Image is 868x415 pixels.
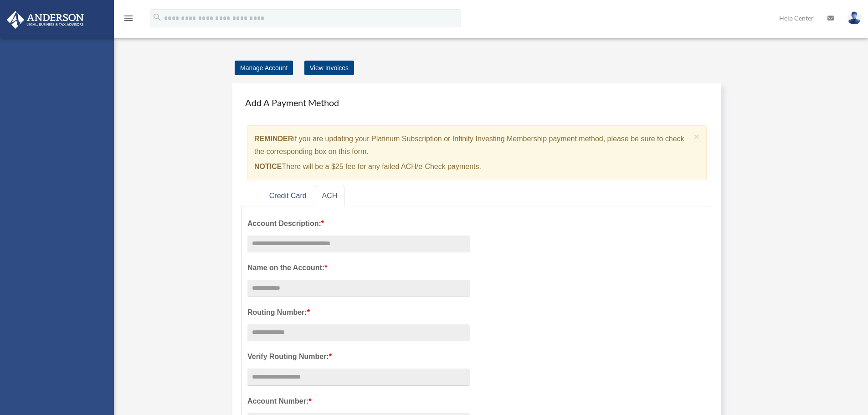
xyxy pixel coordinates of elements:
[247,350,470,363] label: Verify Routing Number:
[123,16,134,24] a: menu
[247,395,470,408] label: Account Number:
[4,11,87,29] img: Anderson Advisors Platinum Portal
[315,186,345,206] a: ACH
[247,306,470,319] label: Routing Number:
[247,261,470,274] label: Name on the Account:
[241,92,712,113] h4: Add A Payment Method
[694,132,700,141] button: Close
[247,217,470,230] label: Account Description:
[304,61,354,75] a: View Invoices
[847,11,861,25] img: User Pic
[262,186,314,206] a: Credit Card
[254,163,282,170] strong: NOTICE
[152,12,162,22] i: search
[694,131,700,142] span: ×
[254,135,293,143] strong: REMINDER
[254,160,690,173] p: There will be a $25 fee for any failed ACH/e-Check payments.
[247,125,707,180] div: if you are updating your Platinum Subscription or Infinity Investing Membership payment method, p...
[235,61,293,75] a: Manage Account
[123,13,134,24] i: menu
